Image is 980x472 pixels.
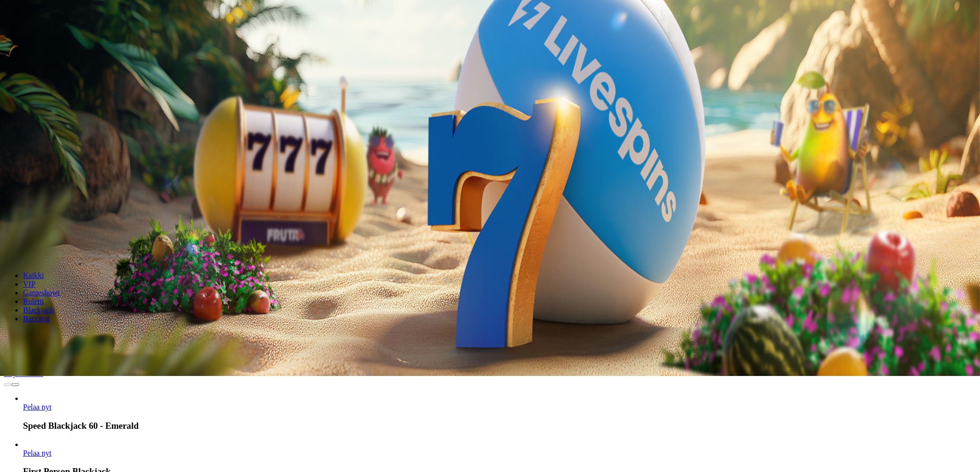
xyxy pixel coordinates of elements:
[23,449,51,457] a: First Person Blackjack
[12,383,19,386] button: next slide
[23,403,51,411] span: Pelaa nyt
[23,449,51,457] span: Pelaa nyt
[23,297,44,305] a: Ruletti
[23,280,35,288] a: VIP
[4,255,976,323] nav: Lobby
[23,271,44,279] a: Kaikki
[23,289,59,297] a: Gameshowt
[23,306,54,314] a: Blackjack
[23,421,976,431] h3: Speed Blackjack 60 - Emerald
[23,394,976,431] article: Speed Blackjack 60 - Emerald
[23,315,50,323] a: Baccarat
[4,255,976,341] header: Lobby
[23,403,51,411] a: Speed Blackjack 60 - Emerald
[4,383,12,386] button: prev slide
